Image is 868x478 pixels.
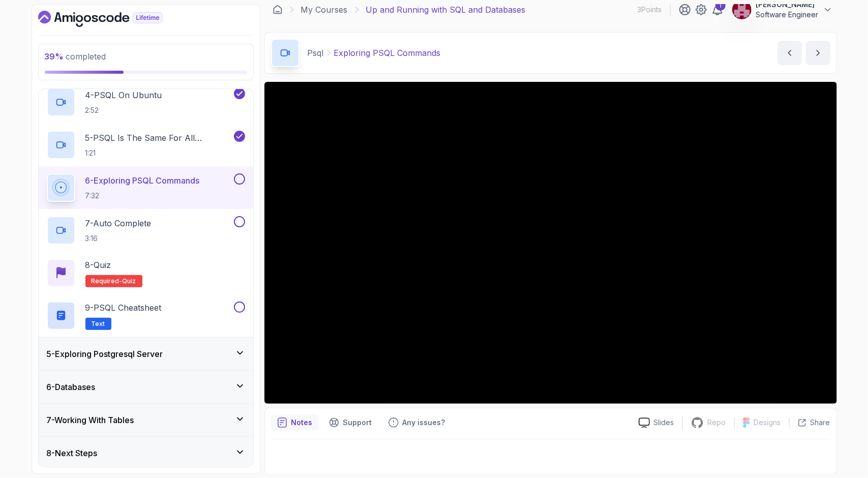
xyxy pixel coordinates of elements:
p: 7:32 [85,191,200,201]
h3: 7 - Working With Tables [47,414,134,426]
p: Up and Running with SQL and Databases [366,4,526,16]
div: 1 [715,1,726,11]
a: Dashboard [38,11,186,27]
p: 2:52 [85,105,162,115]
button: 4-PSQL On Ubuntu2:52 [47,88,245,116]
a: Dashboard [273,5,283,15]
button: 5-PSQL Is The Same For All Operating Systems1:21 [47,131,245,159]
p: 5 - PSQL Is The Same For All Operating Systems [85,132,232,144]
span: Text [92,320,105,328]
button: 8-Next Steps [39,437,253,469]
span: quiz [123,277,136,285]
p: 9 - PSQL Cheatsheet [85,302,162,314]
h3: 8 - Next Steps [47,447,98,459]
button: Support button [323,414,378,431]
a: 1 [711,4,724,16]
p: Any issues? [403,417,445,428]
p: Share [811,417,830,428]
p: 7 - Auto Complete [85,217,152,229]
button: Feedback button [382,414,452,431]
p: Support [343,417,372,428]
h3: 6 - Databases [47,381,96,393]
button: Share [789,417,830,428]
button: 7-Auto Complete3:16 [47,216,245,245]
span: Required- [92,277,123,285]
p: 6 - Exploring PSQL Commands [85,174,200,187]
p: Notes [291,417,313,428]
span: completed [45,51,106,62]
p: 3:16 [85,233,152,244]
button: 8-QuizRequired-quiz [47,259,245,287]
button: 6-Exploring PSQL Commands7:32 [47,173,245,202]
p: Slides [654,417,674,428]
p: 3 Points [638,5,662,15]
p: Repo [708,417,726,428]
button: notes button [271,414,319,431]
p: Software Engineer [756,10,819,20]
a: My Courses [301,4,348,16]
p: Psql [308,47,324,59]
button: 6-Databases [39,371,253,403]
button: next content [806,41,830,65]
button: previous content [777,41,802,65]
p: 8 - Quiz [85,259,111,271]
button: 9-PSQL CheatsheetText [47,302,245,330]
iframe: 6 - Exploring PSQL Commands [264,82,837,404]
h3: 5 - Exploring Postgresql Server [47,348,163,360]
span: 39 % [45,51,64,62]
a: Slides [631,417,682,428]
button: 5-Exploring Postgresql Server [39,338,253,370]
p: Designs [754,417,781,428]
button: 7-Working With Tables [39,404,253,436]
p: Exploring PSQL Commands [334,47,441,59]
p: 1:21 [85,148,232,158]
p: 4 - PSQL On Ubuntu [85,89,162,101]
